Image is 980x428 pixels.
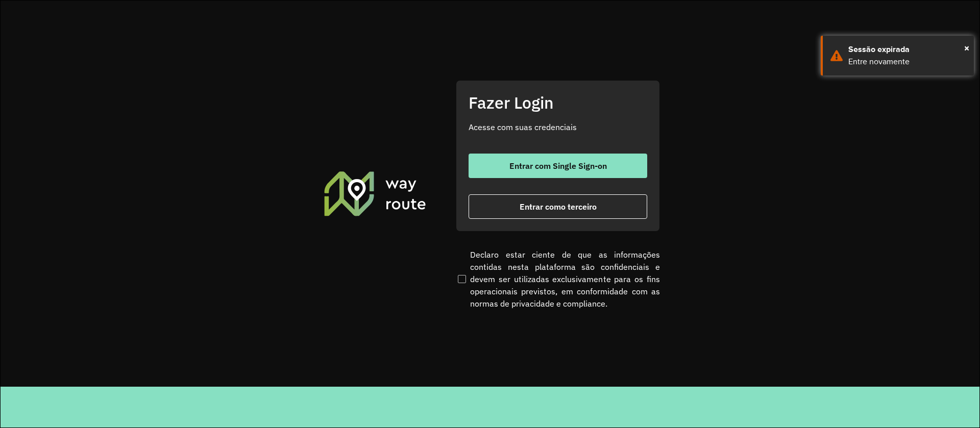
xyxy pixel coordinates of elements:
span: Entrar como terceiro [520,203,597,211]
button: Close [964,40,969,56]
img: Roteirizador AmbevTech [323,170,428,217]
span: Entrar com Single Sign-on [509,162,607,170]
button: button [469,154,647,178]
div: Sessão expirada [848,43,966,56]
div: Entre novamente [848,56,966,68]
span: × [964,40,969,56]
label: Declaro estar ciente de que as informações contidas nesta plataforma são confidenciais e devem se... [456,248,660,310]
p: Acesse com suas credenciais [469,121,647,133]
h2: Fazer Login [469,93,647,112]
button: button [469,194,647,219]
